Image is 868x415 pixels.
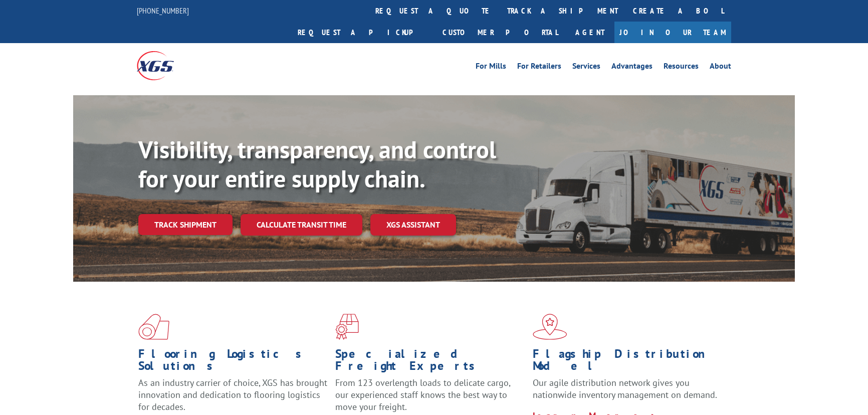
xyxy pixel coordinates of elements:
[138,377,327,412] span: As an industry carrier of choice, XGS has brought innovation and dedication to flooring logistics...
[138,348,328,377] h1: Flooring Logistics Solutions
[533,377,717,400] span: Our agile distribution network gives you nationwide inventory management on demand.
[435,22,565,43] a: Customer Portal
[138,314,169,340] img: xgs-icon-total-supply-chain-intelligence-red
[335,314,359,340] img: xgs-icon-focused-on-flooring-red
[614,22,731,43] a: Join Our Team
[710,62,731,73] a: About
[664,62,699,73] a: Resources
[137,6,189,16] a: [PHONE_NUMBER]
[335,348,525,377] h1: Specialized Freight Experts
[138,214,233,235] a: Track shipment
[138,134,496,194] b: Visibility, transparency, and control for your entire supply chain.
[572,62,600,73] a: Services
[370,214,456,236] a: XGS ASSISTANT
[565,22,614,43] a: Agent
[241,214,362,236] a: Calculate transit time
[533,348,722,377] h1: Flagship Distribution Model
[611,62,653,73] a: Advantages
[290,22,435,43] a: Request a pickup
[517,62,561,73] a: For Retailers
[533,314,567,340] img: xgs-icon-flagship-distribution-model-red
[476,62,506,73] a: For Mills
